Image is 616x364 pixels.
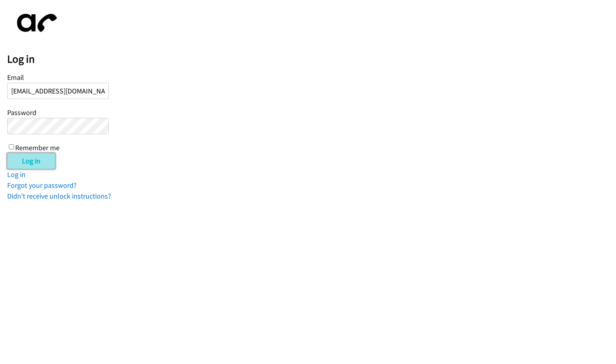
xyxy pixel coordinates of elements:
[7,181,77,190] a: Forgot your password?
[7,7,63,39] img: aphone-8a226864a2ddd6a5e75d1ebefc011f4aa8f32683c2d82f3fb0802fe031f96514.svg
[7,108,36,117] label: Password
[15,143,60,152] label: Remember me
[7,170,26,179] a: Log in
[7,73,24,82] label: Email
[7,153,55,169] input: Log in
[7,52,616,66] h2: Log in
[7,191,111,201] a: Didn't receive unlock instructions?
